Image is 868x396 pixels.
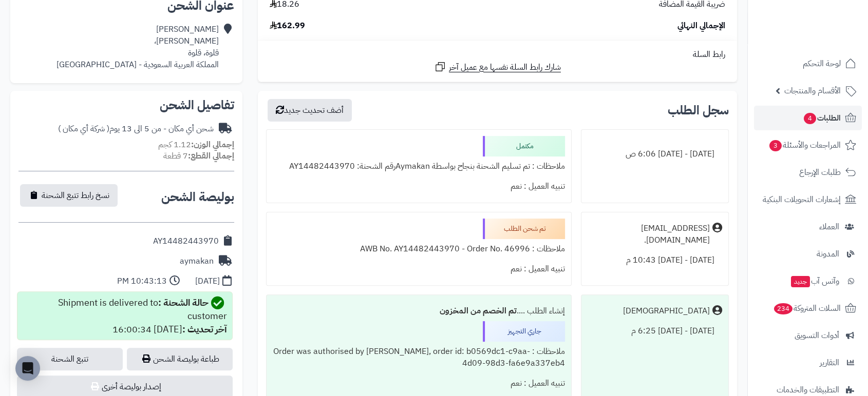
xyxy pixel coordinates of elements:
b: تم الخصم من المخزون [440,305,517,317]
span: شارك رابط السلة نفسها مع عميل آخر [449,62,561,73]
span: السلات المتروكة [773,301,841,315]
div: إنشاء الطلب .... [273,301,565,321]
div: ملاحظات : AWB No. AY14482443970 - Order No. 46996 [273,239,565,259]
a: أدوات التسويق [754,323,862,348]
div: مكتمل [483,136,565,156]
span: المدونة [817,247,839,261]
div: جاري التجهيز [483,321,565,342]
div: ملاحظات : تم تسليم الشحنة بنجاح بواسطة Aymakanرقم الشحنة: AY14482443970 [273,156,565,176]
span: 234 [774,303,792,314]
div: تنبيه العميل : نعم [273,259,565,279]
div: تنبيه العميل : نعم [273,176,565,196]
div: Open Intercom Messenger [15,356,40,381]
button: أضف تحديث جديد [268,99,352,122]
a: التقارير [754,350,862,375]
span: 4 [804,113,816,124]
h2: بوليصة الشحن [161,191,234,203]
div: 10:43:13 PM [117,275,167,287]
span: لوحة التحكم [803,56,841,71]
div: رابط السلة [262,49,733,61]
span: العملاء [819,220,839,234]
a: لوحة التحكم [754,51,862,76]
span: 3 [769,140,782,151]
div: Shipment is delivered to customer [DATE] 16:00:34 [23,296,227,335]
h2: تفاصيل الشحن [18,99,234,111]
a: إشعارات التحويلات البنكية [754,187,862,212]
div: [DEMOGRAPHIC_DATA] [623,305,710,317]
a: طلبات الإرجاع [754,160,862,185]
span: الطلبات [803,111,841,125]
div: [DATE] - [DATE] 6:06 ص [588,144,722,164]
small: 1.12 كجم [158,138,234,151]
span: نسخ رابط تتبع الشحنة [42,189,109,202]
div: [PERSON_NAME] [PERSON_NAME]، قلوة، قلوة المملكة العربية السعودية - [GEOGRAPHIC_DATA] [56,24,219,70]
a: وآتس آبجديد [754,269,862,293]
strong: آخر تحديث : [182,322,227,336]
span: الإجمالي النهائي [677,20,725,32]
span: طلبات الإرجاع [799,165,841,180]
div: تم شحن الطلب [483,219,565,239]
span: الأقسام والمنتجات [784,84,841,98]
strong: إجمالي القطع: [188,150,234,162]
span: وآتس آب [790,274,839,288]
a: تتبع الشحنة [17,348,123,370]
span: 162.99 [270,20,305,32]
span: ( شركة أي مكان ) [58,123,109,135]
div: AY14482443970 [153,235,219,247]
img: logo-2.png [798,26,858,48]
div: [EMAIL_ADDRESS][DOMAIN_NAME]. [588,223,710,246]
span: المراجعات والأسئلة [768,138,841,152]
div: شحن أي مكان - من 5 الى 13 يوم [58,123,214,135]
div: تنبيه العميل : نعم [273,373,565,393]
div: ملاحظات : Order was authorised by [PERSON_NAME], order id: b0569dc1-c9aa-4d09-98d3-fa6e9a337eb4 [273,342,565,373]
small: 7 قطعة [163,150,234,162]
div: [DATE] [195,275,220,287]
a: العملاء [754,214,862,239]
a: طباعة بوليصة الشحن [127,348,233,370]
a: المدونة [754,242,862,266]
strong: حالة الشحنة : [158,295,209,309]
span: جديد [791,276,810,287]
a: السلات المتروكة234 [754,296,862,321]
a: المراجعات والأسئلة3 [754,133,862,157]
a: شارك رابط السلة نفسها مع عميل آخر [434,61,561,73]
div: [DATE] - [DATE] 6:25 م [588,321,722,341]
span: إشعارات التحويلات البنكية [763,192,841,207]
div: aymakan [180,255,214,267]
div: [DATE] - [DATE] 10:43 م [588,250,722,270]
span: التقارير [820,355,839,370]
button: نسخ رابط تتبع الشحنة [20,184,118,207]
span: أدوات التسويق [795,328,839,343]
h3: سجل الطلب [668,104,729,116]
strong: إجمالي الوزن: [191,138,234,151]
a: الطلبات4 [754,106,862,130]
